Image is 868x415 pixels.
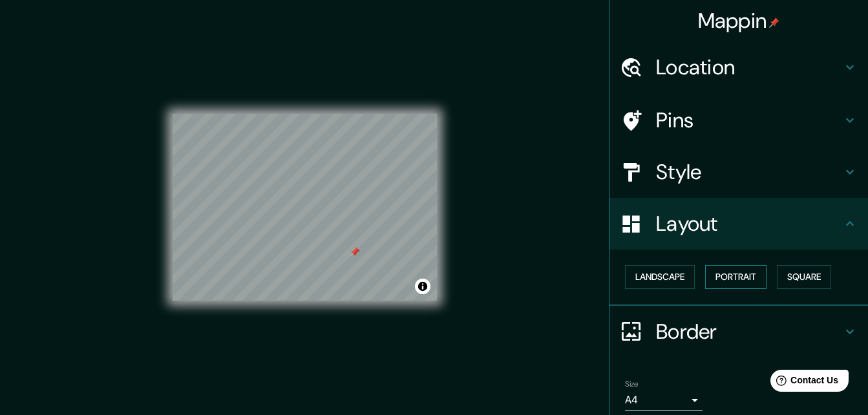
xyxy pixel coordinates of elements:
canvas: Map [173,114,437,301]
button: Landscape [625,265,695,289]
button: Square [777,265,831,289]
h4: Pins [656,107,842,133]
div: A4 [625,390,703,410]
div: Layout [609,198,868,250]
h4: Mappin [698,8,780,34]
button: Portrait [705,265,767,289]
h4: Layout [656,211,842,237]
div: Border [609,306,868,357]
div: Pins [609,94,868,146]
div: Location [609,41,868,93]
iframe: Help widget launcher [753,365,854,401]
div: Style [609,146,868,198]
img: pin-icon.png [769,17,779,28]
h4: Style [656,159,842,185]
button: Toggle attribution [415,279,430,294]
h4: Location [656,54,842,80]
label: Size [625,378,639,389]
h4: Border [656,319,842,345]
